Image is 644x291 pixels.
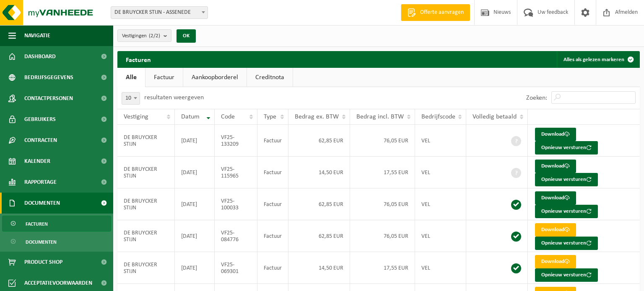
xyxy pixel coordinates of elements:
count: (2/2) [149,33,160,39]
button: Opnieuw versturen [535,141,598,155]
span: Kalender [24,151,50,172]
td: [DATE] [175,125,215,157]
td: Factuur [257,252,288,284]
span: Vestigingen [122,30,160,42]
span: Datum [181,113,200,120]
span: Code [221,113,235,120]
td: Factuur [257,220,288,252]
button: Vestigingen(2/2) [117,29,171,42]
span: Rapportage [24,172,57,193]
a: Documenten [2,234,111,250]
td: 62,85 EUR [288,220,350,252]
span: 10 [122,92,140,105]
a: Facturen [2,216,111,232]
td: VEL [415,220,467,252]
span: Vestiging [124,113,148,120]
td: VF25-069301 [215,252,257,284]
span: Offerte aanvragen [418,8,466,17]
span: 10 [122,93,140,104]
span: Facturen [26,216,48,232]
span: Bedrag incl. BTW [356,113,404,120]
button: Opnieuw versturen [535,173,598,186]
td: 17,55 EUR [350,252,415,284]
span: DE BRUYCKER STIJN - ASSENEDE [111,6,208,19]
a: Download [535,255,576,268]
span: Gebruikers [24,109,56,130]
button: Alles als gelezen markeren [557,51,639,68]
td: 14,50 EUR [288,252,350,284]
td: VEL [415,252,467,284]
td: 62,85 EUR [288,188,350,220]
td: VF25-115965 [215,157,257,188]
td: Factuur [257,188,288,220]
a: Download [535,128,576,141]
td: VF25-084776 [215,220,257,252]
a: Offerte aanvragen [401,4,470,21]
span: DE BRUYCKER STIJN - ASSENEDE [111,7,208,18]
td: DE BRUYCKER STIJN [117,157,175,188]
a: Aankoopborderel [183,68,247,87]
button: Opnieuw versturen [535,237,598,250]
span: Product Shop [24,252,62,273]
td: 76,05 EUR [350,220,415,252]
td: DE BRUYCKER STIJN [117,188,175,220]
span: Contactpersonen [24,88,73,109]
span: Navigatie [24,25,50,46]
button: Opnieuw versturen [535,268,598,282]
a: Download [535,191,576,205]
td: DE BRUYCKER STIJN [117,252,175,284]
td: 17,55 EUR [350,157,415,188]
td: Factuur [257,125,288,157]
td: 76,05 EUR [350,188,415,220]
td: [DATE] [175,157,215,188]
td: VEL [415,157,467,188]
a: Alle [117,68,145,87]
td: VEL [415,125,467,157]
a: Creditnota [247,68,293,87]
button: Opnieuw versturen [535,205,598,218]
span: Documenten [26,234,57,250]
label: Zoeken: [526,95,547,101]
td: Factuur [257,157,288,188]
td: DE BRUYCKER STIJN [117,220,175,252]
td: VF25-133209 [215,125,257,157]
td: VF25-100033 [215,188,257,220]
button: OK [177,29,196,43]
h2: Facturen [117,51,159,67]
span: Dashboard [24,46,56,67]
td: [DATE] [175,220,215,252]
a: Download [535,160,576,173]
td: 76,05 EUR [350,125,415,157]
span: Documenten [24,193,60,214]
span: Bedrijfsgegevens [24,67,73,88]
a: Download [535,223,576,237]
span: Type [264,113,276,120]
td: [DATE] [175,252,215,284]
td: DE BRUYCKER STIJN [117,125,175,157]
span: Contracten [24,130,57,151]
span: Volledig betaald [473,113,517,120]
td: VEL [415,188,467,220]
a: Factuur [145,68,183,87]
td: [DATE] [175,188,215,220]
span: Bedrag ex. BTW [295,113,339,120]
td: 62,85 EUR [288,125,350,157]
label: resultaten weergeven [144,94,204,101]
td: 14,50 EUR [288,157,350,188]
span: Bedrijfscode [421,113,455,120]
